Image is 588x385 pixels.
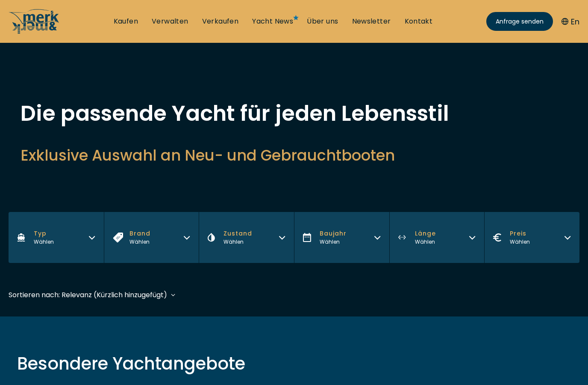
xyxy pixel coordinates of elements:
h2: Exklusive Auswahl an Neu- und Gebrauchtbooten [21,145,567,166]
span: Typ [34,229,54,238]
span: Baujahr [320,229,347,238]
a: Kontakt [405,17,433,26]
a: Über uns [307,17,338,26]
a: Verkaufen [202,17,239,26]
button: BaujahrWählen [294,212,389,263]
button: ZustandWählen [199,212,294,263]
a: Newsletter [352,17,391,26]
a: Anfrage senden [486,12,553,31]
div: Wählen [34,238,54,246]
span: Länge [415,229,436,238]
div: Wählen [320,238,347,246]
a: Kaufen [114,17,138,26]
div: Wählen [510,238,530,246]
span: Zustand [223,229,252,238]
span: Preis [510,229,530,238]
button: LängeWählen [389,212,485,263]
span: Anfrage senden [496,17,544,26]
div: Wählen [223,238,252,246]
div: Wählen [415,238,436,246]
button: BrandWählen [104,212,199,263]
h1: Die passende Yacht für jeden Lebensstil [21,103,567,124]
span: Brand [129,229,150,238]
button: En [562,16,579,27]
div: Wählen [129,238,150,246]
a: Yacht News [252,17,293,26]
button: TypWählen [9,212,104,263]
a: Verwalten [152,17,188,26]
button: PreisWählen [484,212,579,263]
div: Sortieren nach: Relevanz (Kürzlich hinzugefügt) [9,289,167,300]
